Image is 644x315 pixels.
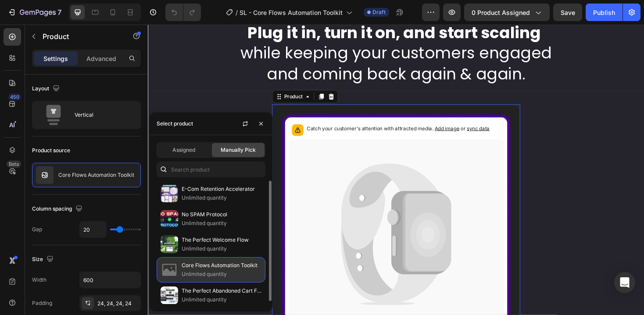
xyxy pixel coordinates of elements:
button: Save [553,4,582,21]
img: collections [161,286,178,304]
img: collections [161,210,178,228]
div: 24, 24, 24, 24 [97,300,139,308]
p: Unlimited quantity [182,295,261,304]
div: Select product [157,120,193,128]
p: Unlimited quantity [182,244,261,253]
span: SL - Core Flows Automation Toolkit [240,8,343,17]
span: or [330,107,362,113]
button: 7 [4,4,65,21]
span: Draft [372,8,386,16]
div: Publish [593,8,615,17]
span: Manually Pick [221,146,256,154]
div: Product [143,72,166,80]
span: 0 product assigned [472,8,530,17]
input: Search in Settings & Advanced [157,161,265,177]
div: Beta [7,161,21,168]
p: Core Flows Automation Toolkit [182,261,261,270]
p: Settings [43,54,68,63]
div: Padding [32,299,52,307]
p: E-Com Retention Accelerator [182,185,261,193]
div: Width [32,276,47,284]
p: The Perfect Welcome Flow [182,236,261,244]
div: Layout [32,83,61,95]
input: Auto [80,272,140,288]
div: Undo/Redo [165,4,201,21]
img: collections [161,236,178,253]
p: Catch your customer's attention with attracted media. [168,106,362,115]
span: Save [561,9,575,16]
span: sync data [338,107,362,113]
p: Advanced [86,54,116,63]
button: 0 product assigned [464,4,550,21]
span: Assigned [172,146,195,154]
img: no image transparent [36,166,54,184]
p: Unlimited quantity [182,270,261,279]
div: Product source [32,147,70,154]
input: Auto [80,222,106,237]
iframe: Design area [148,25,644,315]
p: No SPAM Protocol [182,210,261,219]
div: 450 [8,93,21,100]
button: Publish [586,4,623,21]
img: collections [161,185,178,202]
span: / [236,8,238,17]
p: The Perfect Abandoned Cart Flow [182,286,261,295]
p: Product [43,31,117,42]
div: Gap [32,226,42,233]
div: Vertical [75,105,128,125]
span: Add image [304,107,330,113]
p: Core Flows Automation Toolkit [58,172,134,178]
p: 7 [57,7,61,18]
img: no-image [161,261,178,279]
div: Column spacing [32,203,84,215]
p: Unlimited quantity [182,193,261,202]
div: Size [32,254,55,265]
div: Open Intercom Messenger [614,272,635,293]
p: Unlimited quantity [182,219,261,228]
